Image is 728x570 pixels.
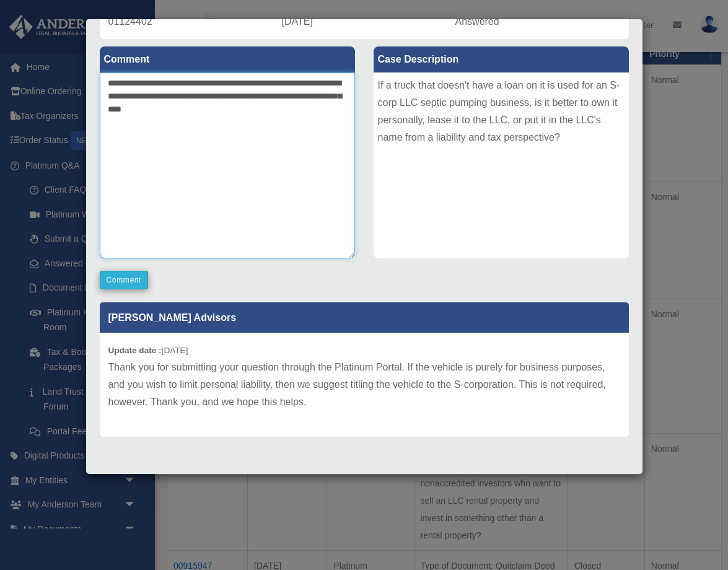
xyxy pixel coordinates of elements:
span: Answered [455,16,499,27]
div: If a truck that doesn't have a loan on it is used for an S-corp LLC septic pumping business, is i... [374,72,629,258]
button: Comment [100,271,149,289]
span: [DATE] [282,16,313,27]
p: [PERSON_NAME] Advisors [100,302,629,333]
p: Thank you for submitting your question through the Platinum Portal. If the vehicle is purely for ... [108,359,620,411]
span: 01124402 [108,16,152,27]
label: Comment [100,46,355,72]
small: [DATE] [108,346,188,355]
label: Case Description [374,46,629,72]
b: Update date : [108,346,162,355]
